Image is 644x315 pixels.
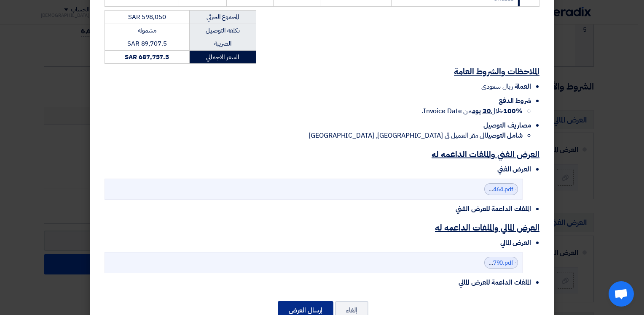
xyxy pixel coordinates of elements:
span: SAR 89,707.5 [127,39,167,48]
td: الضريبة [189,37,256,51]
span: مشموله [138,26,156,35]
strong: SAR 687,757.5 [125,52,169,62]
strong: شامل التوصيل [486,130,523,141]
u: 30 يوم [472,106,491,116]
u: العرض الفني والملفات الداعمه له [432,148,539,160]
td: SAR 598,050 [105,11,190,24]
span: مصاريف التوصيل [483,120,531,130]
td: تكلفه التوصيل [189,24,256,37]
span: الملفات الداعمة للعرض المالي [459,277,531,288]
span: خلال من Invoice Date. [421,106,523,116]
li: الى مقر العميل في [GEOGRAPHIC_DATA], [GEOGRAPHIC_DATA] [105,130,523,141]
span: العرض الفني [497,164,531,174]
u: الملاحظات والشروط العامة [454,65,539,78]
span: ريال سعودي [481,81,513,92]
td: المجموع الجزئي [189,11,256,24]
strong: 100% [503,106,523,116]
div: Open chat [609,281,634,307]
span: العرض المالي [500,238,531,248]
span: العملة [515,81,531,92]
u: العرض المالي والملفات الداعمه له [435,221,539,234]
span: الملفات الداعمة للعرض الفني [456,204,531,214]
td: السعر الاجمالي [189,50,256,64]
span: شروط الدفع [499,96,531,106]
